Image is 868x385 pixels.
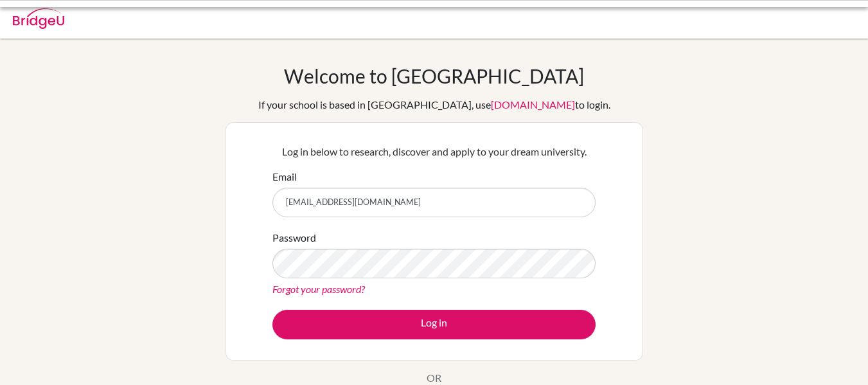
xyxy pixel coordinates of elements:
[13,8,64,29] img: Bridge-U
[272,310,596,339] button: Log in
[272,230,316,246] label: Password
[284,64,584,87] h1: Welcome to [GEOGRAPHIC_DATA]
[272,283,365,295] a: Forgot your password?
[491,98,575,111] a: [DOMAIN_NAME]
[272,144,596,159] p: Log in below to research, discover and apply to your dream university.
[272,169,297,184] label: Email
[258,97,610,112] div: If your school is based in [GEOGRAPHIC_DATA], use to login.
